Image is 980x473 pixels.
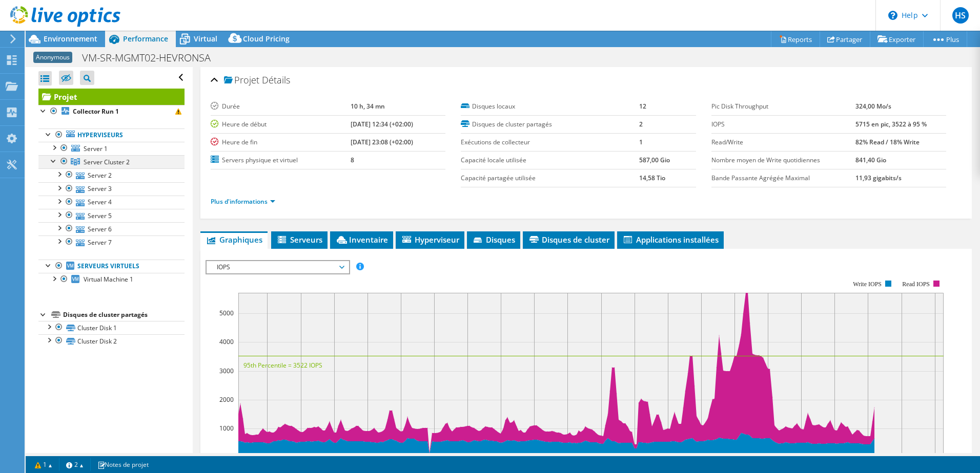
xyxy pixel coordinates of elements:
[28,458,59,471] a: 1
[461,119,639,130] label: Disques de cluster partagés
[230,453,234,461] text: 0
[639,138,643,146] b: 1
[711,101,856,112] label: Pic Disk Throughput
[952,7,969,24] span: HS
[38,235,185,249] a: Server 7
[335,234,388,245] span: Inventaire
[219,424,234,433] text: 1000
[243,34,290,44] span: Cloud Pricing
[206,234,262,245] span: Graphiques
[639,174,665,182] b: 14,58 Tio
[639,102,646,111] b: 12
[38,273,185,286] a: Virtual Machine 1
[855,138,920,146] b: 82% Read / 18% Write
[528,234,609,245] span: Disques de cluster
[123,34,168,44] span: Performance
[211,101,351,112] label: Durée
[211,197,275,206] a: Plus d'informations
[59,458,91,471] a: 2
[461,101,639,112] label: Disques locaux
[461,155,639,165] label: Capacité locale utilisée
[711,137,856,147] label: Read/Write
[902,281,930,288] text: Read IOPS
[401,234,459,245] span: Hyperviseur
[276,234,322,245] span: Serveurs
[711,119,856,130] label: IOPS
[622,234,719,245] span: Applications installées
[38,142,185,155] a: Server 1
[38,209,185,222] a: Server 5
[84,144,108,153] span: Server 1
[33,52,72,63] span: Anonymous
[38,155,185,168] a: Server Cluster 2
[711,155,856,165] label: Nombre moyen de Write quotidiennes
[219,337,234,346] text: 4000
[771,31,820,47] a: Reports
[219,367,234,375] text: 3000
[855,120,927,128] b: 5715 en pic, 3522 à 95 %
[855,156,886,164] b: 841,40 Gio
[639,156,670,164] b: 587,00 Gio
[224,75,259,85] span: Projet
[73,107,119,116] b: Collector Run 1
[38,128,185,142] a: Hyperviseurs
[461,173,639,183] label: Capacité partagée utilisée
[38,182,185,196] a: Server 3
[855,174,902,182] b: 11,93 gigabits/s
[262,74,290,86] span: Détails
[211,119,351,130] label: Heure de début
[77,52,227,63] h1: VM-SR-MGMT02-HEVRONSA
[351,156,354,164] b: 8
[243,361,322,370] text: 95th Percentile = 3522 IOPS
[351,120,413,128] b: [DATE] 12:34 (+02:00)
[855,102,891,111] b: 324,00 Mo/s
[38,321,185,334] a: Cluster Disk 1
[38,222,185,235] a: Server 6
[820,31,870,47] a: Partager
[84,275,133,284] span: Virtual Machine 1
[472,234,515,245] span: Disques
[212,261,343,273] span: IOPS
[639,120,643,128] b: 2
[219,309,234,317] text: 5000
[853,281,882,288] text: Write IOPS
[44,34,97,44] span: Environnement
[219,395,234,404] text: 2000
[84,158,130,166] span: Server Cluster 2
[461,137,639,147] label: Exécutions de collecteur
[38,196,185,209] a: Server 4
[351,102,385,111] b: 10 h, 34 mn
[711,173,856,183] label: Bande Passante Agrégée Maximal
[63,309,185,321] div: Disques de cluster partagés
[870,31,924,47] a: Exporter
[211,137,351,147] label: Heure de fin
[194,34,217,44] span: Virtual
[38,168,185,182] a: Server 2
[38,260,185,273] a: Serveurs virtuels
[38,89,185,105] a: Projet
[38,334,185,348] a: Cluster Disk 2
[888,11,897,20] svg: \n
[90,458,156,471] a: Notes de projet
[38,105,185,118] a: Collector Run 1
[211,155,351,165] label: Servers physique et virtuel
[351,138,413,146] b: [DATE] 23:08 (+02:00)
[923,31,967,47] a: Plus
